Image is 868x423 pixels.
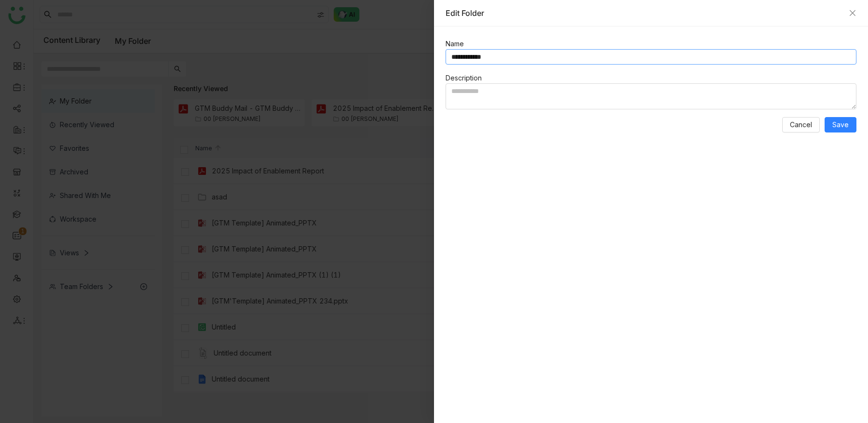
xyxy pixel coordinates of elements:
button: Close [849,9,856,17]
span: Save [832,119,849,130]
span: Cancel [790,119,812,130]
label: Name [446,39,469,49]
button: Cancel [782,117,820,132]
button: Save [825,117,856,132]
div: Edit Folder [446,8,844,18]
label: Description [446,73,487,83]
